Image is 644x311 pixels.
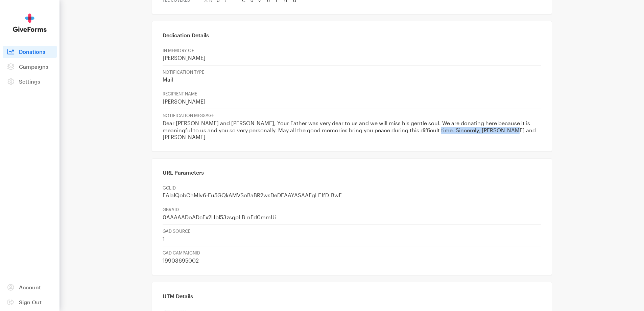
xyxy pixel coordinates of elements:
a: Settings [3,75,57,88]
img: GiveForms [13,14,47,32]
p: 1 [163,236,541,243]
p: [PERSON_NAME] [163,98,541,105]
a: Account [3,281,57,293]
a: Campaigns [3,61,57,73]
p: GBRAID [163,207,541,213]
td: Your generous, tax-deductible gift to [MEDICAL_DATA] Research will go to work to help fund promis... [239,227,405,309]
a: Sign Out [3,296,57,308]
p: 19903695002 [163,257,541,264]
h3: Dedication Details [163,32,541,39]
td: Thank You! [221,54,424,76]
img: BrightFocus Foundation | Alzheimer's Disease Research [263,11,381,30]
p: [PERSON_NAME] [163,54,541,62]
span: Campaigns [19,63,48,70]
p: GCLID [163,185,541,191]
p: NOTIFICATION TYPE [163,69,541,75]
span: Sign Out [19,299,42,305]
p: Dear [PERSON_NAME] and [PERSON_NAME], Your Father was very dear to us and we will miss his gentle... [163,120,541,141]
span: Donations [19,48,45,55]
p: 0AAAAADoADcFx2HbI53zsgpLB_nFd0mmUi [163,214,541,221]
p: RECIPIENT NAME [163,91,541,97]
p: EAIaIQobChMIv6-Fu5GQkAMVSoBaBR2wsDeDEAAYASAAEgLFJfD_BwE [163,192,541,199]
p: GAD CAMPAIGNID [163,250,541,256]
span: Account [19,284,41,290]
p: Mail [163,76,541,83]
p: IN MEMORY OF [163,48,541,53]
p: NOTIFICATION MESSAGE [163,113,541,118]
p: GAD SOURCE [163,228,541,234]
span: Settings [19,78,40,85]
a: Donations [3,46,57,58]
h3: URL Parameters [163,169,541,176]
h3: UTM Details [163,293,541,299]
